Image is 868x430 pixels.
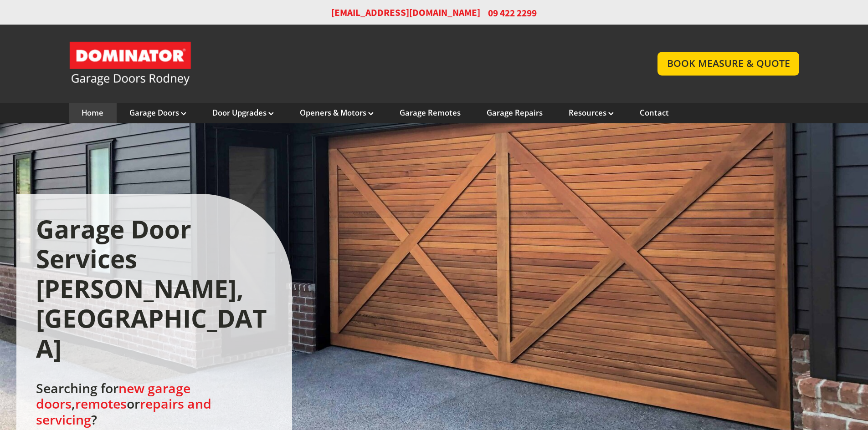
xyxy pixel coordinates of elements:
a: [EMAIL_ADDRESS][DOMAIN_NAME] [331,6,480,20]
a: repairs and servicing [36,395,211,428]
a: remotes [75,395,127,412]
h1: Garage Door Services [PERSON_NAME], [GEOGRAPHIC_DATA] [36,214,272,364]
a: Garage Repairs [487,108,543,118]
a: BOOK MEASURE & QUOTE [657,52,799,75]
a: Contact [640,108,669,118]
a: Garage Doors [129,108,186,118]
a: Door Upgrades [212,108,274,118]
a: new garage doors [36,379,190,412]
a: Home [82,108,103,118]
span: 09 422 2299 [488,6,537,20]
a: Resources [569,108,614,118]
a: Openers & Motors [300,108,374,118]
a: Garage Remotes [400,108,461,118]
